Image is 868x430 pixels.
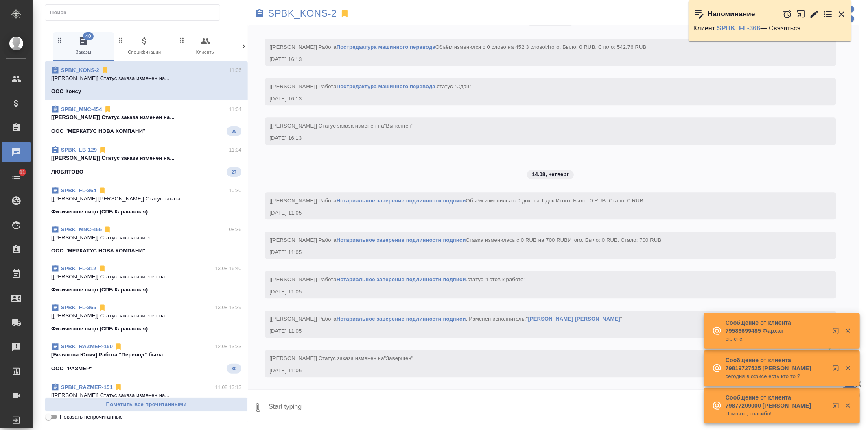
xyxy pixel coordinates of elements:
div: SPBK_KONS-211:06[[PERSON_NAME]] Статус заказа изменен на...ООО Консу [45,61,248,100]
a: SPBK_KONS-2 [61,67,99,73]
a: SPBK_FL-312 [61,265,96,271]
span: Показать непрочитанные [60,413,123,421]
div: SPBK_MNC-45411:04[[PERSON_NAME]] Статус заказа изменен на...ООО "МЕРКАТУС НОВА КОМПАНИ"35 [45,100,248,141]
p: ООО "РАЗМЕР" [51,365,92,373]
p: [[PERSON_NAME]] Статус заказа изменен на... [51,312,241,320]
a: SPBK_FL-364 [61,187,96,193]
p: 11:06 [229,66,242,74]
p: 11.08 13:13 [215,383,242,391]
p: 12.08 13:33 [215,343,242,351]
svg: Отписаться [103,226,112,234]
button: Открыть в новой вкладке [828,323,847,342]
span: Входящие [239,36,294,56]
a: [PERSON_NAME] [PERSON_NAME] [528,316,620,322]
a: SPBK_MNC-454 [61,106,102,112]
p: Физическое лицо (СПБ Караванная) [51,325,148,333]
span: " " [526,316,622,322]
div: [DATE] 11:05 [269,248,808,256]
svg: Отписаться [98,187,106,195]
span: "Выполнен" [384,123,413,129]
span: [[PERSON_NAME]] Статус заказа изменен на [269,123,413,129]
button: Редактировать [809,9,819,19]
p: Сообщение от клиента 79586699485 Фархат [726,319,827,335]
p: ЛЮБЯТОВО [51,168,83,176]
a: SPBK_RAZMER-151 [61,384,113,390]
p: [Белякова Юлия] Работа "Перевод" была ... [51,351,241,359]
a: Нотариальное заверение подлинности подписи [337,276,466,282]
a: SPBK_KONS-2 [268,9,337,17]
div: SPBK_FL-36513.08 13:39[[PERSON_NAME]] Статус заказа изменен на...Физическое лицо (СПБ Караванная) [45,299,248,338]
span: Итого. Было: 0 RUB. Стало: 700 RUB [568,237,661,243]
input: Поиск [50,7,220,18]
svg: Отписаться [98,146,107,154]
a: 11 [2,166,31,187]
div: [DATE] 11:05 [269,327,808,335]
span: 30 [227,365,241,373]
span: [[PERSON_NAME]] Работа Объём изменился с 0 слово на 452.3 слово [269,44,646,50]
button: Закрыть [840,402,856,409]
p: 14.08, четверг [532,170,569,178]
p: [[PERSON_NAME]] Статус заказа измен... [51,234,241,242]
div: SPBK_RAZMER-15111.08 13:13[[PERSON_NAME]] Статус заказа изменен на...ООО "РАЗМЕР" [45,378,248,417]
p: [[PERSON_NAME]] Статус заказа изменен на... [51,154,241,162]
span: Заказы [56,36,111,56]
div: [DATE] 16:13 [269,95,808,103]
div: [DATE] 11:05 [269,209,808,217]
p: Сообщение от клиента 79819727525 [PERSON_NAME] [726,356,827,372]
button: Пометить все прочитанными [45,397,248,412]
p: Напоминание [708,10,755,18]
div: [DATE] 11:06 [269,367,808,375]
a: SPBK_RAZMER-150 [61,343,113,350]
svg: Зажми и перетащи, чтобы поменять порядок вкладок [56,36,64,44]
div: SPBK_LB-12911:04[[PERSON_NAME]] Статус заказа изменен на...ЛЮБЯТОВО27 [45,141,248,182]
p: 11:04 [229,105,242,113]
span: Итого. Было: 0 RUB. Стало: 0 RUB [556,198,643,204]
button: Закрыть [840,327,856,334]
svg: Зажми и перетащи, чтобы поменять порядок вкладок [239,36,247,44]
button: Открыть в новой вкладке [828,360,847,380]
p: [[PERSON_NAME]] Статус заказа изменен на... [51,273,241,281]
a: Нотариальное заверение подлинности подписи [337,237,466,243]
span: 35 [227,127,241,135]
span: 11 [15,168,30,176]
div: SPBK_MNC-45508:36[[PERSON_NAME]] Статус заказа измен...ООО "МЕРКАТУС НОВА КОМПАНИ" [45,221,248,260]
a: SPBK_FL-366 [717,25,761,32]
p: ООО "МЕРКАТУС НОВА КОМПАНИ" [51,247,146,255]
p: Физическое лицо (СПБ Караванная) [51,208,148,216]
p: 13.08 13:39 [215,304,242,312]
div: [DATE] 16:13 [269,55,808,63]
p: [[PERSON_NAME] [PERSON_NAME]] Статус заказа ... [51,195,241,203]
a: Нотариальное заверение подлинности подписи [337,198,466,204]
a: Нотариальное заверение подлинности подписи [337,316,466,322]
span: [[PERSON_NAME]] Работа . Изменен исполнитель: [269,316,622,322]
p: [[PERSON_NAME]] Статус заказа изменен на... [51,74,241,83]
p: Физическое лицо (СПБ Караванная) [51,286,148,294]
svg: Отписаться [104,105,112,113]
p: Сообщение от клиента 79877209000 [PERSON_NAME] [726,393,827,410]
span: [[PERSON_NAME]] Работа . [269,83,471,89]
svg: Отписаться [101,66,109,74]
span: [[PERSON_NAME]] Работа Объём изменился с 0 док. на 1 док. [269,198,643,204]
span: [[PERSON_NAME]] Работа Ставка изменилась с 0 RUB на 700 RUB [269,237,661,243]
p: 10:30 [229,187,242,195]
a: SPBK_MNC-455 [61,226,102,232]
span: [[PERSON_NAME]] Работа . [269,276,525,282]
button: Открыть в новой вкладке [828,397,847,417]
span: статус "Готов к работе" [467,276,525,282]
span: 27 [227,168,241,176]
a: Постредактура машинного перевода [337,83,435,89]
svg: Отписаться [114,383,122,391]
p: ок. спс. [726,335,827,343]
svg: Зажми и перетащи, чтобы поменять порядок вкладок [117,36,125,44]
span: [[PERSON_NAME]] Статус заказа изменен на [269,355,413,361]
p: [[PERSON_NAME]] Статус заказа изменен на... [51,391,241,400]
svg: Отписаться [98,265,106,273]
p: [[PERSON_NAME]] Статус заказа изменен на... [51,113,241,122]
p: Клиент — Связаться [693,24,846,33]
div: SPBK_FL-36410:30[[PERSON_NAME] [PERSON_NAME]] Статус заказа ...Физическое лицо (СПБ Караванная) [45,182,248,221]
button: Открыть в новой вкладке [796,5,806,23]
div: [DATE] 11:05 [269,288,808,296]
div: [DATE] 16:13 [269,134,808,142]
span: 40 [83,32,94,40]
a: Постредактура машинного перевода [337,44,435,50]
